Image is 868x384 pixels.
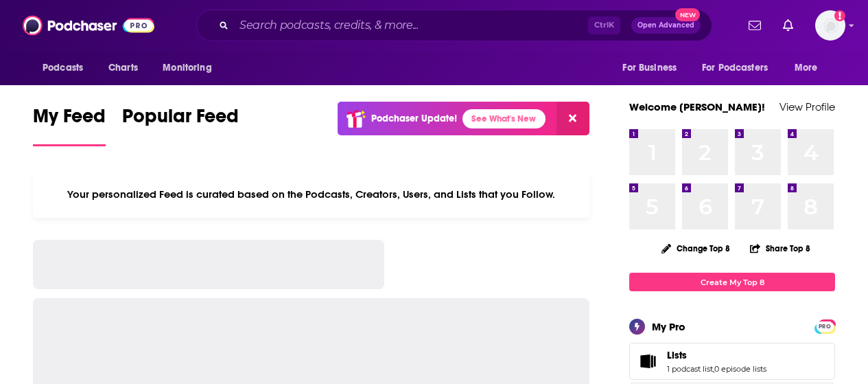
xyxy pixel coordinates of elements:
a: Lists [667,349,766,361]
span: Logged in as WPubPR1 [815,10,845,41]
img: Podchaser - Follow, Share and Rate Podcasts [23,12,154,38]
span: Lists [667,349,687,361]
button: open menu [613,55,694,81]
a: Show notifications dropdown [743,14,766,37]
span: Ctrl K [588,16,620,34]
span: Monitoring [163,58,211,78]
img: User Profile [815,10,845,41]
a: Popular Feed [122,104,239,146]
div: Your personalized Feed is curated based on the Podcasts, Creators, Users, and Lists that you Follow. [33,171,589,218]
button: open menu [785,55,835,81]
a: Create My Top 8 [629,273,835,291]
span: Podcasts [43,58,83,78]
span: , [713,364,714,374]
a: Lists [634,352,661,371]
a: 1 podcast list [667,364,713,374]
a: Welcome [PERSON_NAME]! [629,100,765,113]
span: Lists [629,343,835,380]
button: open menu [153,55,229,81]
button: Open AdvancedNew [631,17,701,34]
span: Open Advanced [637,22,694,29]
button: open menu [33,55,101,81]
span: New [675,8,700,21]
button: Change Top 8 [653,240,738,257]
a: Charts [99,55,146,81]
a: Show notifications dropdown [777,14,799,37]
input: Search podcasts, credits, & more... [234,14,588,36]
span: For Business [622,58,677,78]
button: Show profile menu [815,10,845,41]
span: For Podcasters [702,58,768,78]
div: Search podcasts, credits, & more... [196,10,712,41]
button: Share Top 8 [749,235,811,262]
p: Podchaser Update! [371,113,457,124]
div: My Pro [652,320,685,333]
span: Popular Feed [122,104,239,136]
span: More [795,58,818,78]
a: See What's New [462,109,546,128]
span: Charts [108,58,138,78]
a: 0 episode lists [714,364,766,374]
a: My Feed [33,104,106,146]
a: View Profile [779,100,835,113]
span: My Feed [33,104,106,136]
a: PRO [817,321,833,331]
span: PRO [817,321,833,332]
svg: Add a profile image [834,10,845,21]
button: open menu [693,55,788,81]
